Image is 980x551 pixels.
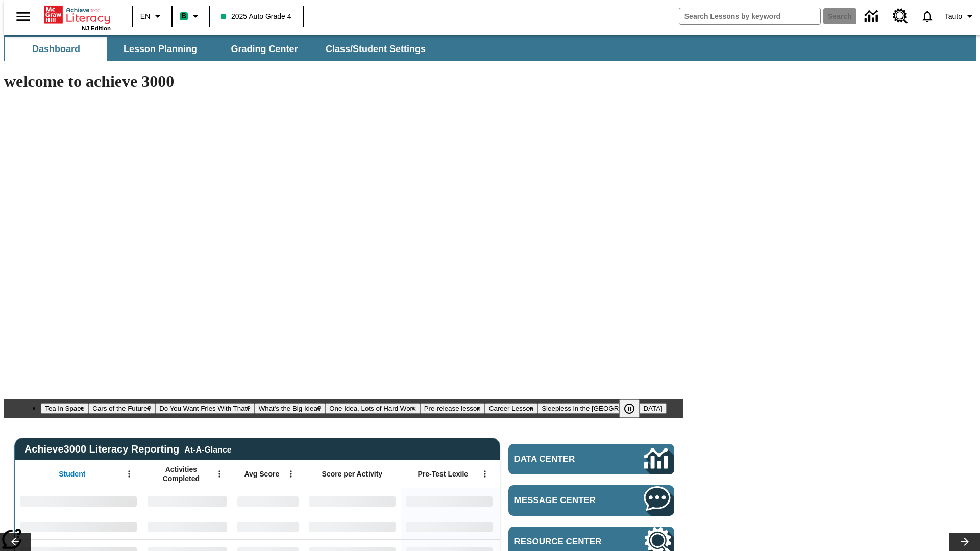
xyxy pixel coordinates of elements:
[325,403,420,414] button: Slide 5 One Idea, Lots of Hard Work
[176,7,206,26] button: Boost Class color is mint green. Change class color
[619,399,650,418] div: Pause
[8,2,38,32] button: Open side menu
[679,8,820,24] input: search field
[231,43,298,55] span: Grading Center
[244,469,279,479] span: Avg Score
[109,37,211,61] button: Lesson Planning
[485,403,537,414] button: Slide 7 Career Lesson
[941,7,980,26] button: Profile/Settings
[155,403,255,414] button: Slide 3 Do You Want Fries With That?
[232,488,304,514] div: No Data,
[4,37,435,61] div: SubNavbar
[121,466,137,482] button: Open Menu
[32,43,80,55] span: Dashboard
[4,35,976,61] div: SubNavbar
[619,399,640,418] button: Pause
[537,403,667,414] button: Slide 8 Sleepless in the Animal Kingdom
[212,466,227,482] button: Open Menu
[221,11,291,22] span: 2025 Auto Grade 4
[59,469,85,479] span: Student
[140,11,150,22] span: EN
[508,444,674,474] a: Data Center
[136,7,168,26] button: Language: EN, Select a language
[255,403,326,414] button: Slide 4 What's the Big Idea?
[420,403,485,414] button: Slide 6 Pre-release lesson
[142,488,232,514] div: No Data,
[82,25,111,31] span: NJ Edition
[88,403,155,414] button: Slide 2 Cars of the Future?
[232,514,304,539] div: No Data,
[24,443,232,455] span: Achieve3000 Literacy Reporting
[514,495,614,506] span: Message Center
[4,72,683,91] h1: welcome to achieve 3000
[508,485,674,516] a: Message Center
[213,37,315,61] button: Grading Center
[44,5,111,25] a: Home
[283,466,299,482] button: Open Menu
[184,443,231,455] div: At-A-Glance
[949,533,980,551] button: Lesson carousel, Next
[181,10,186,22] span: B
[914,3,941,30] a: Notifications
[148,465,215,483] span: Activities Completed
[514,454,610,464] span: Data Center
[322,469,383,479] span: Score per Activity
[5,37,107,61] button: Dashboard
[326,43,426,55] span: Class/Student Settings
[887,3,914,30] a: Resource Center, Will open in new tab
[418,469,469,479] span: Pre-Test Lexile
[514,537,614,547] span: Resource Center
[41,403,88,414] button: Slide 1 Tea in Space
[44,4,111,31] div: Home
[317,37,434,61] button: Class/Student Settings
[859,3,887,31] a: Data Center
[142,514,232,539] div: No Data,
[945,11,962,22] span: Tauto
[124,43,197,55] span: Lesson Planning
[477,466,493,482] button: Open Menu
